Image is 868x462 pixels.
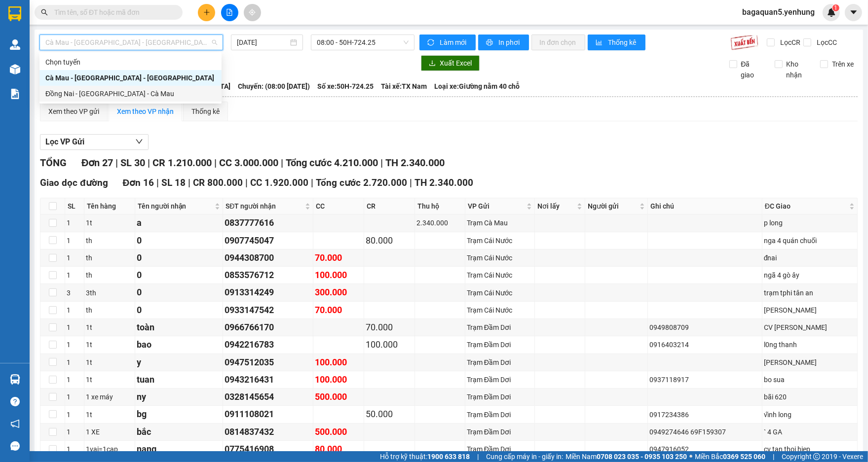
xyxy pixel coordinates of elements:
div: 3 [67,287,82,298]
div: [PERSON_NAME] [764,305,856,316]
td: 0814837432 [223,424,313,441]
span: file-add [226,9,233,16]
div: 70.000 [366,320,413,334]
button: plus [198,4,215,21]
span: CR 800.000 [193,177,243,188]
td: nang [135,441,224,458]
div: bãi 620 [764,391,856,402]
div: 1t [86,339,133,350]
div: 0 [137,234,222,248]
button: syncLàm mới [419,35,476,50]
span: Lọc CC [813,37,838,48]
td: Trạm Đầm Dơi [465,319,535,336]
div: [PERSON_NAME] [764,357,856,368]
div: Chọn tuyến [39,54,222,70]
div: 1t [86,409,133,420]
button: printerIn phơi [478,35,529,50]
div: 1 XE [86,426,133,437]
div: 100.000 [315,355,362,369]
div: Trạm Đầm Dơi [467,322,533,333]
span: Tên người nhận [138,201,213,212]
img: 9k= [730,35,758,50]
span: Cà Mau - Sài Gòn - Đồng Nai [45,35,217,50]
span: plus [203,9,210,16]
span: notification [10,419,20,428]
img: warehouse-icon [10,374,20,385]
div: p long [764,217,856,228]
div: Xem theo VP nhận [117,106,174,117]
td: bao [135,336,224,354]
div: 500.000 [315,390,362,404]
img: warehouse-icon [10,64,20,74]
img: warehouse-icon [10,39,20,50]
span: Số xe: 50H-724.25 [317,81,374,92]
div: 1vai=1cap [86,444,133,455]
div: 1 [67,305,82,316]
td: 0911108021 [223,406,313,423]
div: 1t [86,217,133,228]
td: bg [135,406,224,423]
th: CR [364,198,415,214]
td: 0942216783 [223,336,313,354]
div: 70.000 [315,303,362,317]
div: Trạm Cái Nước [467,305,533,316]
div: 0814837432 [225,425,311,439]
div: 1 [67,391,82,402]
img: logo-vxr [8,6,21,21]
div: 0942216783 [225,338,311,352]
span: | [380,157,383,169]
div: Trạm Đầm Dơi [467,339,533,350]
td: Trạm Đầm Dơi [465,406,535,423]
td: tuan [135,371,224,389]
td: Trạm Đầm Dơi [465,441,535,458]
span: SL 18 [161,177,186,188]
span: Tổng cước 2.720.000 [316,177,407,188]
span: sync [427,39,436,47]
td: 0775416908 [223,441,313,458]
span: copyright [813,453,820,460]
td: 0913314249 [223,284,313,301]
div: Chọn tuyến [45,57,216,68]
td: 0943216431 [223,371,313,389]
div: 0 [137,268,222,282]
div: 1t [86,374,133,385]
div: 1 [67,426,82,437]
div: 0947916052 [649,444,760,455]
td: y [135,354,224,371]
div: toàn [137,320,222,334]
td: 0907745047 [223,232,313,249]
input: 14/09/2025 [237,37,288,48]
span: Miền Bắc [695,451,765,462]
div: 0937417577 [64,44,149,58]
span: down [135,138,143,145]
div: 0837777616 [225,216,311,230]
div: 0944308700 [225,251,311,265]
div: 0775416908 [225,442,311,456]
div: 0947512035 [225,355,311,369]
div: a [137,216,222,230]
td: Trạm Cái Nước [465,302,535,319]
div: 0949808709 [649,322,760,333]
div: 1 [67,357,82,368]
span: Đã giao [737,59,767,80]
div: Cà Mau - Sài Gòn - Đồng Nai [39,70,222,86]
span: ⚪️ [689,455,692,459]
td: ny [135,389,224,406]
div: 70.000 [315,251,362,265]
span: Nơi lấy [537,201,575,212]
span: Giao dọc đường [40,177,108,188]
div: Trạm Cái Nước [467,287,533,298]
span: download [429,60,436,68]
div: 1 xe máy [86,391,133,402]
div: Trạm Cà Mau [467,217,533,228]
div: Thống kê [191,106,220,117]
td: 0 [135,284,224,301]
div: bắc [137,425,222,439]
div: Trạm Cái Nước [467,270,533,281]
div: 0911108021 [225,407,311,421]
div: 1 [67,322,82,333]
td: Trạm Đầm Dơi [465,424,535,441]
div: Đồng Nai - Sài Gòn - Cà Mau [39,86,222,102]
td: 0966766170 [223,319,313,336]
span: bagaquan5.yenhung [734,6,823,18]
